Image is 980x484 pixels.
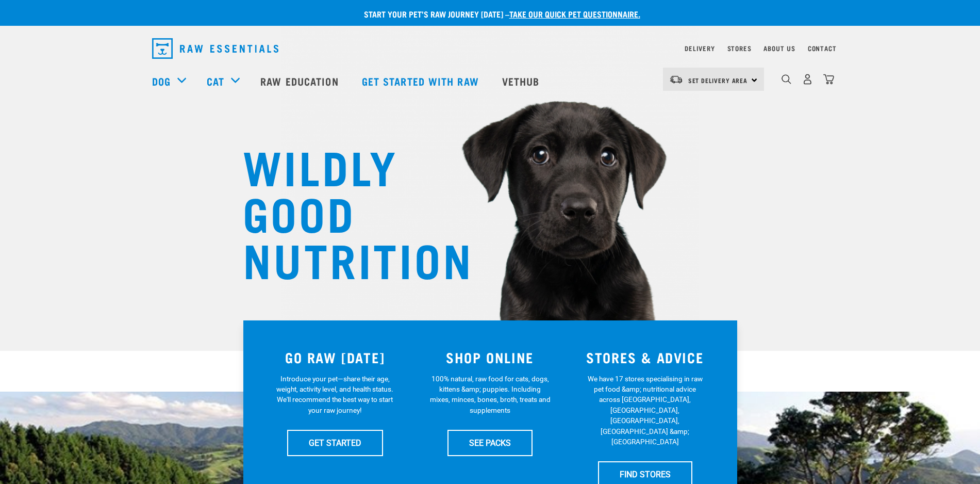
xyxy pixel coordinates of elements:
[447,430,533,456] a: SEE PACKS
[144,34,837,63] nav: dropdown navigation
[574,349,717,365] h3: STORES & ADVICE
[274,374,395,416] p: Introduce your pet—share their age, weight, activity level, and health status. We'll recommend th...
[352,60,492,102] a: Get started with Raw
[669,75,683,84] img: van-moving.png
[727,46,752,50] a: Stores
[782,74,791,84] img: home-icon-1@2x.png
[802,74,813,85] img: user.png
[287,430,383,456] a: GET STARTED
[763,46,795,50] a: About Us
[152,73,171,89] a: Dog
[492,60,553,102] a: Vethub
[152,38,278,59] img: Raw Essentials Logo
[243,142,449,281] h1: WILDLY GOOD NUTRITION
[264,349,407,365] h3: GO RAW [DATE]
[250,60,351,102] a: Raw Education
[808,46,837,50] a: Contact
[429,374,551,416] p: 100% natural, raw food for cats, dogs, kittens &amp; puppies. Including mixes, minces, bones, bro...
[688,78,748,82] span: Set Delivery Area
[207,73,224,89] a: Cat
[585,374,706,447] p: We have 17 stores specialising in raw pet food &amp; nutritional advice across [GEOGRAPHIC_DATA],...
[823,74,834,85] img: home-icon@2x.png
[509,11,640,16] a: take our quick pet questionnaire.
[685,46,715,50] a: Delivery
[419,349,561,365] h3: SHOP ONLINE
